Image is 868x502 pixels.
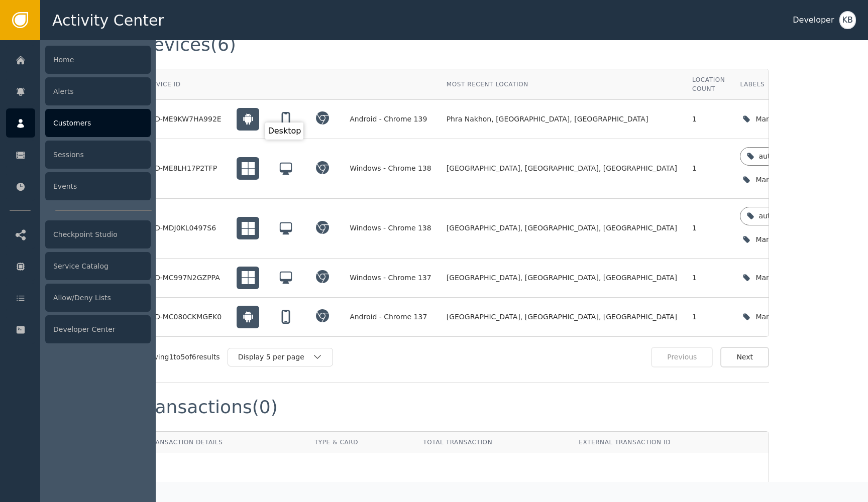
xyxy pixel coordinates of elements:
th: Device ID [140,69,229,100]
div: Android - Chrome 137 [350,312,431,322]
div: Home [45,46,151,74]
div: Manage device labels [755,114,834,124]
a: Customers [6,108,151,138]
a: Service Catalog [6,252,151,281]
div: DID-ME9KW7HA992E [147,114,222,124]
button: Manage device labels [740,229,852,250]
th: Total Transaction [415,432,571,453]
a: Events [6,172,151,201]
button: KB [839,11,856,29]
div: Events [45,172,151,200]
div: 1 [692,163,725,174]
div: Customers [45,109,151,137]
div: Android - Chrome 139 [350,114,431,124]
th: External Transaction ID [571,432,769,453]
div: Manage device labels [755,234,834,245]
div: Developer [793,14,834,26]
button: Manage device labels [740,307,852,327]
div: Allow/Deny Lists [45,284,151,312]
div: DID-MC997N2GZPPA [147,273,222,283]
th: Most Recent Location [439,69,685,100]
span: [GEOGRAPHIC_DATA], [GEOGRAPHIC_DATA], [GEOGRAPHIC_DATA] [447,273,677,283]
span: Activity Center [52,9,164,32]
th: Transaction Details [140,432,307,453]
div: Manage device labels [755,312,834,322]
div: Manage device labels [755,273,834,283]
div: Devices (6) [139,36,236,54]
a: Developer Center [6,315,151,344]
span: [GEOGRAPHIC_DATA], [GEOGRAPHIC_DATA], [GEOGRAPHIC_DATA] [447,312,677,322]
div: Service Catalog [45,252,151,280]
th: Labels [732,69,859,100]
div: Alerts [45,77,151,105]
div: DID-MDJ0KL0497S6 [147,223,222,233]
div: Manage device labels [755,175,834,185]
div: 1 [692,312,725,322]
div: Windows - Chrome 138 [350,163,431,174]
a: Checkpoint Studio [6,220,151,249]
span: [GEOGRAPHIC_DATA], [GEOGRAPHIC_DATA], [GEOGRAPHIC_DATA] [447,223,677,233]
div: 1 [692,114,725,124]
th: Location Count [685,69,732,100]
div: Transactions (0) [139,398,278,416]
div: Developer Center [45,315,151,343]
th: Type & Card [307,432,415,453]
div: Sessions [45,141,151,169]
div: Showing 1 to 5 of 6 results [139,352,220,362]
div: Checkpoint Studio [45,220,151,248]
a: Sessions [6,140,151,169]
div: Windows - Chrome 137 [350,273,431,283]
div: 1 [692,273,725,283]
span: Phra Nakhon, [GEOGRAPHIC_DATA], [GEOGRAPHIC_DATA] [447,114,648,124]
button: Manage device labels [740,170,852,190]
a: Alerts [6,77,151,106]
a: Home [6,45,151,74]
div: DID-ME8LH17P2TFP [147,163,222,174]
div: Windows - Chrome 138 [350,223,431,233]
button: Display 5 per page [228,348,333,366]
button: Manage device labels [740,268,852,288]
div: Desktop [265,122,303,140]
div: 1 [692,223,725,233]
span: [GEOGRAPHIC_DATA], [GEOGRAPHIC_DATA], [GEOGRAPHIC_DATA] [447,163,677,174]
div: DID-MC080CKMGEK0 [147,312,222,322]
div: auth-kyc-id-validated [758,211,833,221]
div: auth-kyc-id-validated [758,151,833,162]
div: Display 5 per page [238,352,312,362]
a: Allow/Deny Lists [6,283,151,312]
button: Next [720,347,769,367]
button: Manage device labels [740,109,852,130]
